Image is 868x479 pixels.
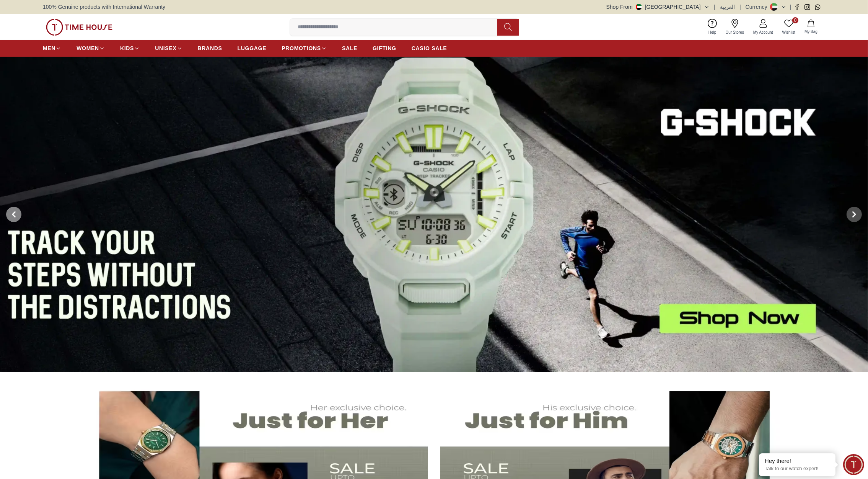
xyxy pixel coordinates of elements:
[282,44,321,52] span: PROMOTIONS
[746,3,770,11] div: Currency
[705,29,720,35] span: Help
[155,44,176,52] span: UNISEX
[46,19,112,36] img: ...
[198,44,222,52] span: BRANDS
[43,41,61,55] a: MEN
[155,41,182,55] a: UNISEX
[342,41,357,55] a: SALE
[120,44,134,52] span: KIDS
[43,44,55,52] span: MEN
[720,3,735,11] button: العربية
[43,3,165,11] span: 100% Genuine products with International Warranty
[412,41,447,55] a: CASIO SALE
[765,466,830,472] p: Talk to our watch expert!
[282,41,327,55] a: PROMOTIONS
[815,4,821,10] a: Whatsapp
[750,29,776,35] span: My Account
[721,17,749,37] a: Our Stores
[77,44,99,52] span: WOMEN
[723,29,747,35] span: Our Stores
[238,41,267,55] a: LUGGAGE
[779,29,798,35] span: Wishlist
[342,44,357,52] span: SALE
[412,44,447,52] span: CASIO SALE
[794,4,800,10] a: Facebook
[636,4,642,10] img: United Arab Emirates
[739,3,741,11] span: |
[778,17,800,37] a: 0Wishlist
[606,3,710,11] button: Shop From[GEOGRAPHIC_DATA]
[790,3,791,11] span: |
[120,41,140,55] a: KIDS
[804,4,810,10] a: Instagram
[800,18,822,36] button: My Bag
[801,29,821,34] span: My Bag
[704,17,721,37] a: Help
[198,41,222,55] a: BRANDS
[373,44,396,52] span: GIFTING
[714,3,716,11] span: |
[843,454,864,475] div: Chat Widget
[77,41,105,55] a: WOMEN
[238,44,267,52] span: LUGGAGE
[792,17,798,23] span: 0
[765,457,830,465] div: Hey there!
[373,41,396,55] a: GIFTING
